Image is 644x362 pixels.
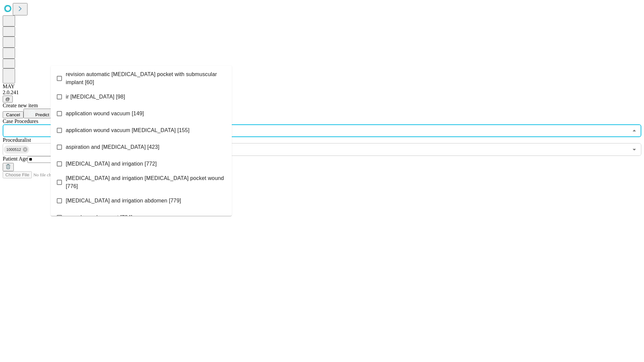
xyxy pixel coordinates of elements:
[3,96,13,103] button: @
[3,111,23,118] button: Cancel
[66,110,144,118] span: application wound vacuum [149]
[6,112,20,117] span: Cancel
[66,214,132,222] span: wound vac placement [784]
[35,112,49,117] span: Predict
[4,146,24,154] span: 1000512
[3,118,38,124] span: Scheduled Procedure
[3,83,641,89] div: MAY
[4,145,29,154] div: 1000512
[66,197,181,205] span: [MEDICAL_DATA] and irrigation abdomen [779]
[3,156,28,162] span: Patient Age
[3,89,641,96] div: 2.0.241
[66,143,159,151] span: aspiration and [MEDICAL_DATA] [423]
[66,93,125,101] span: ir [MEDICAL_DATA] [98]
[3,103,38,108] span: Create new item
[3,137,31,143] span: Proceduralist
[66,70,226,86] span: revision automatic [MEDICAL_DATA] pocket with submuscular implant [60]
[630,145,639,154] button: Open
[5,97,10,102] span: @
[23,109,54,118] button: Predict
[66,160,157,168] span: [MEDICAL_DATA] and irrigation [772]
[66,126,190,134] span: application wound vacuum [MEDICAL_DATA] [155]
[630,126,639,135] button: Close
[66,174,226,190] span: [MEDICAL_DATA] and irrigation [MEDICAL_DATA] pocket wound [776]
